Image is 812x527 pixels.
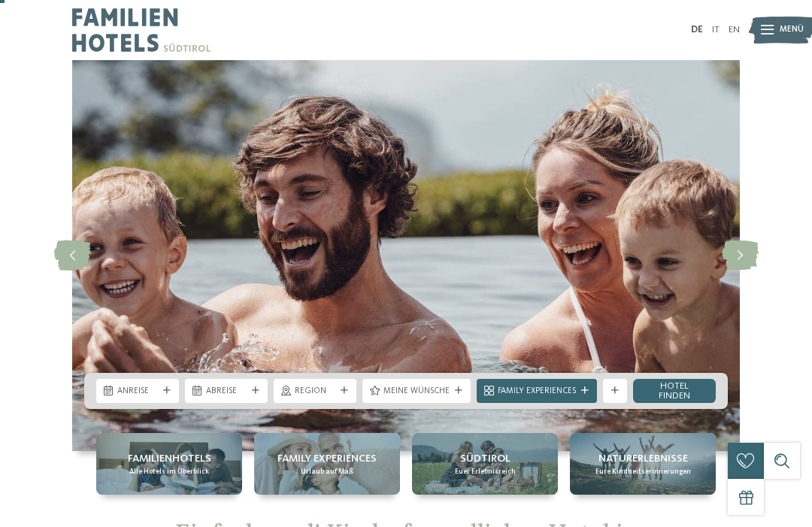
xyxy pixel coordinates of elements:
a: IT [712,25,720,35]
a: EN [729,25,740,35]
span: Urlaub auf Maß [301,467,353,477]
a: Kinderfreundliches Hotel in Südtirol mit Pool gesucht? Südtirol Euer Erlebnisreich [412,433,558,495]
span: Südtirol [460,451,511,466]
span: Region [295,386,335,398]
span: Euer Erlebnisreich [455,467,516,477]
span: Meine Wünsche [383,386,450,398]
span: Family Experiences [277,451,377,466]
span: Alle Hotels im Überblick [129,467,209,477]
img: Kinderfreundliches Hotel in Südtirol mit Pool gesucht? [72,60,740,451]
span: Anreise [117,386,158,398]
a: Hotel finden [633,379,716,403]
span: Naturerlebnisse [598,451,688,466]
a: Kinderfreundliches Hotel in Südtirol mit Pool gesucht? Family Experiences Urlaub auf Maß [254,433,400,495]
span: Family Experiences [498,386,576,398]
span: Menü [780,24,804,36]
a: Kinderfreundliches Hotel in Südtirol mit Pool gesucht? Naturerlebnisse Eure Kindheitserinnerungen [570,433,716,495]
a: Kinderfreundliches Hotel in Südtirol mit Pool gesucht? Familienhotels Alle Hotels im Überblick [96,433,242,495]
a: DE [691,25,703,35]
span: Eure Kindheitserinnerungen [595,467,691,477]
span: Familienhotels [128,451,211,466]
span: Abreise [206,386,247,398]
